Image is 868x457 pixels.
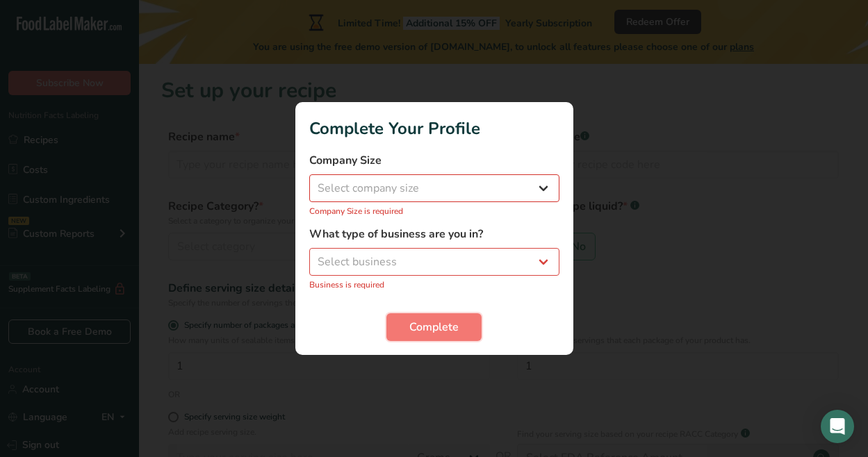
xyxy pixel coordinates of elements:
label: Company Size [309,152,559,169]
h1: Complete Your Profile [309,116,559,141]
label: What type of business are you in? [309,226,559,242]
div: Open Intercom Messenger [821,410,854,443]
button: Complete [386,313,482,341]
span: Complete [409,319,459,335]
p: Company Size is required [309,205,559,217]
p: Business is required [309,279,559,291]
